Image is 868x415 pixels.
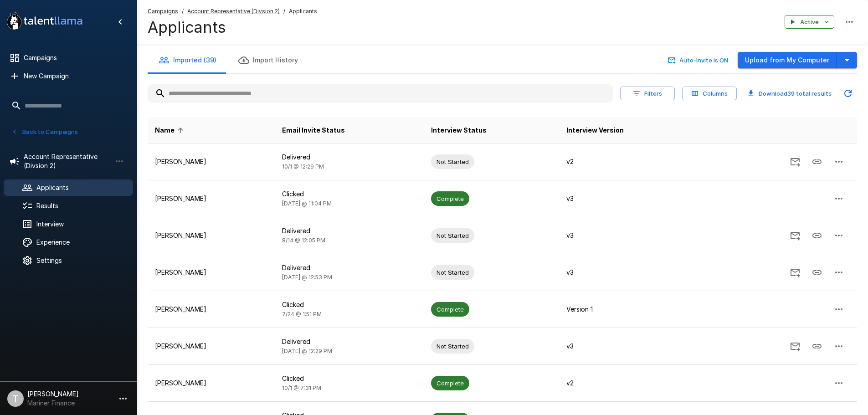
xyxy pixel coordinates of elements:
[566,157,690,166] p: v2
[227,47,309,73] button: Import History
[282,300,416,309] p: Clicked
[182,7,184,16] span: /
[566,305,690,314] p: Version 1
[282,337,416,346] p: Delivered
[566,379,690,388] p: v2
[431,305,469,314] span: Complete
[148,8,178,15] u: Campaigns
[282,237,325,244] span: 8/14 @ 12:05 PM
[148,47,227,73] button: Imported (39)
[806,342,828,349] span: Copy Interview Link
[431,342,474,351] span: Not Started
[784,342,806,349] span: Send Invitation
[431,195,469,203] span: Complete
[282,226,416,236] p: Delivered
[744,87,835,101] button: Download39 total results
[289,7,317,16] span: Applicants
[282,384,321,391] span: 10/1 @ 7:31 PM
[282,263,416,272] p: Delivered
[282,125,345,136] span: Email Invite Status
[566,194,690,203] p: v3
[566,231,690,240] p: v3
[282,374,416,383] p: Clicked
[806,231,828,239] span: Copy Interview Link
[155,379,267,388] p: [PERSON_NAME]
[785,15,834,29] button: Active
[155,125,186,136] span: Name
[784,157,806,165] span: Send Invitation
[282,153,416,162] p: Delivered
[187,8,280,15] u: Account Representative (Divsion 2)
[155,231,267,240] p: [PERSON_NAME]
[282,190,416,199] p: Clicked
[431,125,487,136] span: Interview Status
[806,157,828,165] span: Copy Interview Link
[282,348,332,354] span: [DATE] @ 12:29 PM
[155,305,267,314] p: [PERSON_NAME]
[431,379,469,388] span: Complete
[620,87,675,101] button: Filters
[431,268,474,277] span: Not Started
[282,274,332,281] span: [DATE] @ 12:53 PM
[839,84,857,102] button: Updated Today - 8:40 AM
[155,342,267,351] p: [PERSON_NAME]
[806,268,828,276] span: Copy Interview Link
[155,268,267,277] p: [PERSON_NAME]
[431,158,474,166] span: Not Started
[738,52,837,69] button: Upload from My Computer
[431,231,474,240] span: Not Started
[784,231,806,239] span: Send Invitation
[282,200,332,207] span: [DATE] @ 11:04 PM
[148,18,317,37] h4: Applicants
[155,157,267,166] p: [PERSON_NAME]
[682,87,737,101] button: Columns
[566,125,624,136] span: Interview Version
[666,53,730,67] button: Auto-Invite is ON
[283,7,285,16] span: /
[155,194,267,203] p: [PERSON_NAME]
[282,163,324,170] span: 10/1 @ 12:29 PM
[566,268,690,277] p: v3
[784,268,806,276] span: Send Invitation
[282,311,322,318] span: 7/24 @ 1:51 PM
[566,342,690,351] p: v3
